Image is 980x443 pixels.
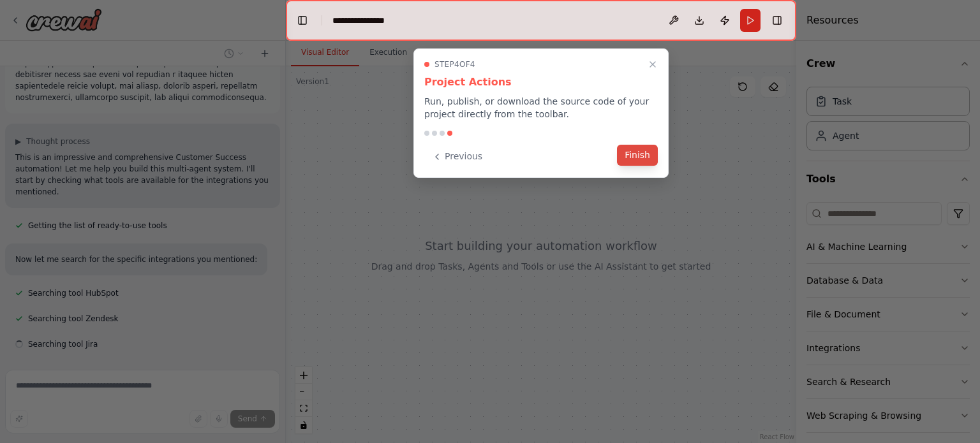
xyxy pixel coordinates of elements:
[645,57,660,72] button: Close walkthrough
[617,145,658,166] button: Finish
[424,75,658,90] h3: Project Actions
[434,59,475,69] span: Step 4 of 4
[293,11,311,29] button: Hide left sidebar
[424,146,490,167] button: Previous
[424,95,658,120] p: Run, publish, or download the source code of your project directly from the toolbar.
